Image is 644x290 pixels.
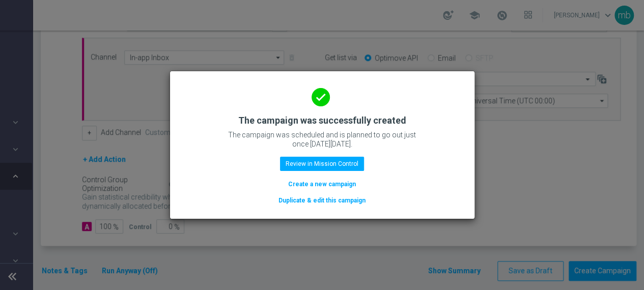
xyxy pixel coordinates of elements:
button: Review in Mission Control [280,157,364,171]
h2: The campaign was successfully created [238,114,406,127]
button: Create a new campaign [287,179,357,190]
i: done [312,88,330,106]
p: The campaign was scheduled and is planned to go out just once [DATE][DATE]. [220,130,424,149]
button: Duplicate & edit this campaign [277,195,367,206]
